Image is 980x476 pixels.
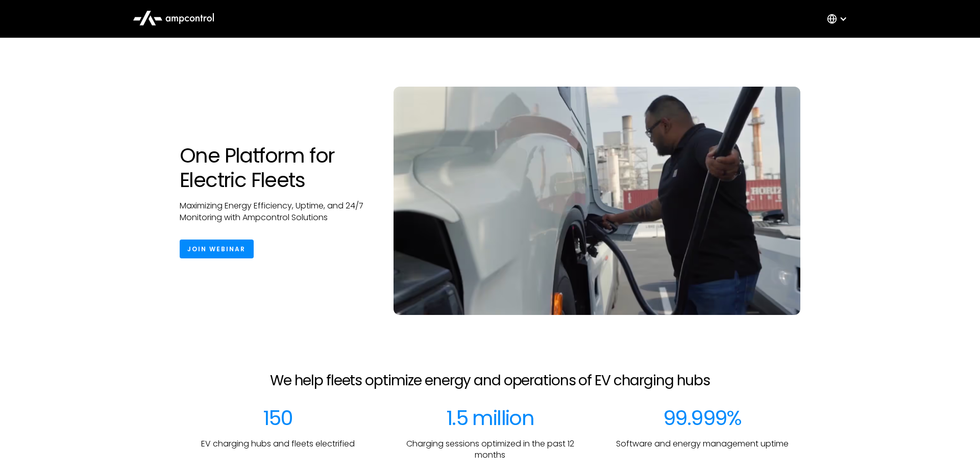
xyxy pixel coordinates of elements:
[270,372,710,389] h2: We help fleets optimize energy and operations of EV charging hubs
[201,438,355,449] p: EV charging hubs and fleets electrified
[616,438,789,449] p: Software and energy management uptime
[263,406,292,430] div: 150
[180,143,373,192] h1: One Platform for Electric Fleets
[392,438,588,461] p: Charging sessions optimized in the past 12 months
[180,240,254,258] a: Join Webinar
[663,406,742,430] div: 99.999%
[446,406,534,430] div: 1.5 million
[180,200,373,223] p: Maximizing Energy Efficiency, Uptime, and 24/7 Monitoring with Ampcontrol Solutions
